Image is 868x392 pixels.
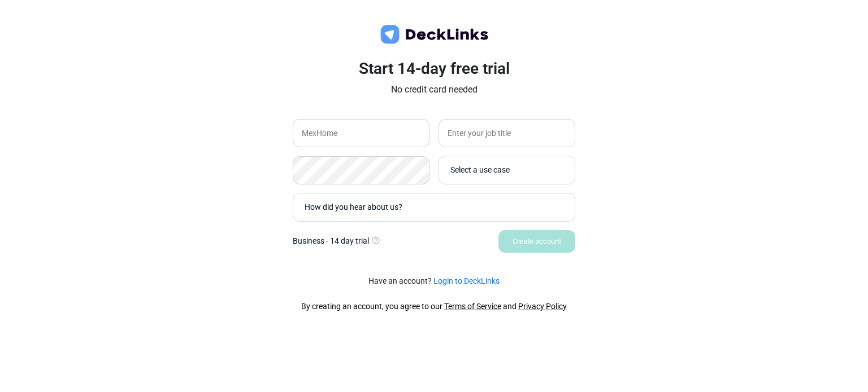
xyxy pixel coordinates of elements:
[293,59,575,78] h3: Start 14-day free trial
[368,275,500,287] small: Have an account?
[439,119,575,147] input: Enter your job title
[450,164,569,176] div: Select a use case
[444,302,501,311] a: Terms of Service
[293,83,575,96] p: No credit card needed
[518,302,567,311] a: Privacy Policy
[377,23,491,46] img: deck-links-logo.c572c7424dfa0d40c150da8c35de9cd0.svg
[305,201,569,213] div: How did you hear about us?
[293,119,429,147] input: Enter your company name
[433,276,500,285] a: Login to DeckLinks
[301,301,567,312] div: By creating an account, you agree to our and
